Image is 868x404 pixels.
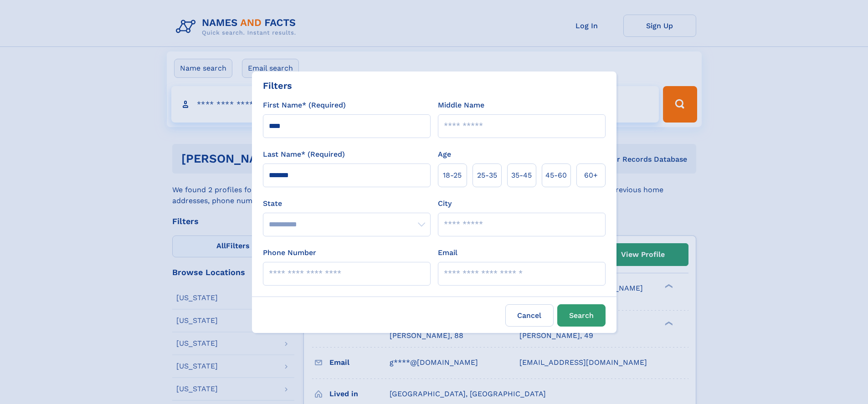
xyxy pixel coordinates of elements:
[505,304,554,327] label: Cancel
[263,79,292,92] div: Filters
[438,247,457,258] label: Email
[511,170,532,181] span: 35‑45
[263,198,431,209] label: State
[438,149,451,160] label: Age
[263,100,346,111] label: First Name* (Required)
[477,170,497,181] span: 25‑35
[263,247,316,258] label: Phone Number
[438,198,452,209] label: City
[584,170,598,181] span: 60+
[263,149,345,160] label: Last Name* (Required)
[443,170,462,181] span: 18‑25
[557,304,606,327] button: Search
[438,100,484,111] label: Middle Name
[545,170,567,181] span: 45‑60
